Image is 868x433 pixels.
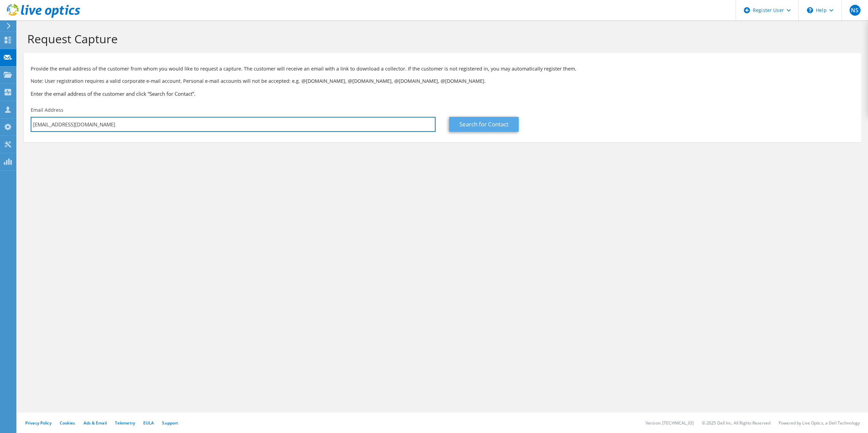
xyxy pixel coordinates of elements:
[27,32,854,46] h1: Request Capture
[31,107,63,113] label: Email Address
[850,5,860,16] span: NS
[646,420,694,426] li: Version: [TECHNICAL_ID]
[84,420,107,426] a: Ads & Email
[115,420,135,426] a: Telemetry
[25,420,52,426] a: Privacy Policy
[60,420,75,426] a: Cookies
[807,7,813,13] svg: \n
[31,90,854,97] h3: Enter the email address of the customer and click “Search for Contact”.
[449,117,519,132] a: Search for Contact
[143,420,154,426] a: EULA
[702,420,770,426] li: © 2025 Dell Inc. All Rights Reserved
[31,65,854,73] p: Provide the email address of the customer from whom you would like to request a capture. The cust...
[779,420,860,426] li: Powered by Live Optics, a Dell Technology
[31,77,854,85] p: Note: User registration requires a valid corporate e-mail account. Personal e-mail accounts will ...
[162,420,178,426] a: Support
